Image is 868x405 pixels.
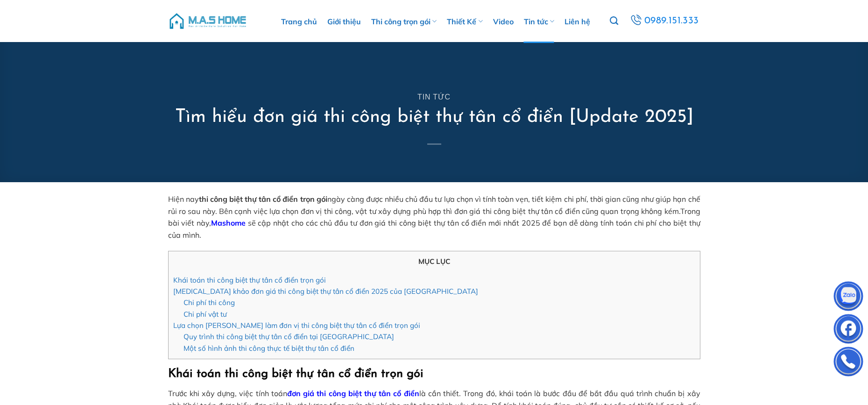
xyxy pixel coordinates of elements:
a: Quy trình thi công biệt thự tân cổ điển tại [GEOGRAPHIC_DATA] [183,332,394,341]
b: Khái toán thi công biệt thự tân cổ điển trọn gói [168,368,423,380]
a: Một số hình ảnh thi công thực tế biệt thự tân cổ điển [183,344,354,353]
a: Chi phí thi công [183,298,235,307]
a: Mashome [211,218,246,227]
span: Trong bài viết này, sẽ cập nhật cho các chủ đầu tư đơn giá thi công biệt thự tân cổ điển mới nhất... [168,206,700,240]
span: Hiện nay ngày càng được nhiều chủ đầu tư lựa chọn vì tính toàn vẹn, tiết kiệm chi phí, thời gian ... [168,194,700,216]
a: Lựa chọn [PERSON_NAME] làm đơn vị thi công biệt thự tân cổ điển trọn gói [173,321,420,330]
img: Zalo [834,284,862,312]
img: Phone [834,349,862,377]
a: [MEDICAL_DATA] khảo đơn giá thi công biệt thự tân cổ điển 2025 của [GEOGRAPHIC_DATA] [173,287,478,296]
a: Tìm kiếm [610,11,618,31]
a: Khái toán thi công biệt thự tân cổ điển trọn gói [173,276,326,284]
a: đơn giá thi công biệt thự tân cổ điển [287,389,419,398]
a: Tin tức [417,93,451,101]
a: 0989.151.333 [628,13,700,29]
p: MỤC LỤC [173,256,695,267]
a: Chi phí vật tư [183,310,227,319]
h1: Tìm hiểu đơn giá thi công biệt thự tân cổ điển [Update 2025] [175,105,693,129]
span: 0989.151.333 [644,13,699,29]
img: Facebook [834,316,862,344]
strong: thi công biệt thự tân cổ điển trọn gói [199,194,327,204]
img: M.A.S HOME – Tổng Thầu Thiết Kế Và Xây Nhà Trọn Gói [168,7,247,35]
